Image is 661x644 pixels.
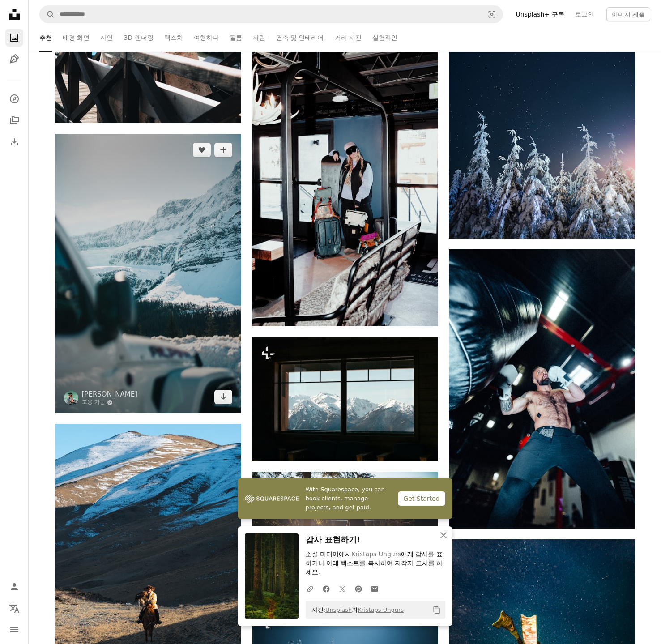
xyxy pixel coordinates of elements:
[398,491,445,506] div: Get Started
[351,550,401,558] a: Kristaps Ungurs
[55,134,241,413] img: 눈 덮인 산을 배경으로 한 지프.
[238,478,452,519] a: With Squarespace, you can book clients, manage projects, and get paid.Get Started
[253,23,265,52] a: 사람
[100,23,113,52] a: 자연
[606,7,650,21] button: 이미지 제출
[82,399,138,406] a: 고용 가능
[306,550,445,577] p: 소셜 미디어에서 에게 감사를 표하거나 아래 텍스트를 복사하여 저작자 표시를 하세요.
[252,47,438,326] img: 여자가 스키 리프트 근처에서 짐을 들고 포즈를 취하고 있습니다.
[193,143,211,157] button: 좋아요
[245,492,299,505] img: file-1747939142011-51e5cc87e3c9
[164,23,183,52] a: 텍스처
[5,5,23,25] a: 홈 — Unsplash
[5,90,23,108] a: 탐색
[334,580,350,597] a: Twitter에 공유
[358,606,404,613] a: Kristaps Ungurs
[306,533,445,546] h3: 감사 표현하기!
[350,580,367,597] a: Pinterest에 공유
[570,7,599,21] a: 로그인
[449,384,635,392] a: 복서는 무거운 가방을 치면서 연습합니다.
[325,606,352,613] a: Unsplash
[481,6,503,23] button: 시각적 검색
[5,621,23,639] button: 메뉴
[5,578,23,596] a: 로그인 / 가입
[276,23,324,52] a: 건축 및 인테리어
[449,6,635,239] img: 하늘에 보름달이 뜬 눈 덮인 숲
[5,111,23,129] a: 컬렉션
[194,23,219,52] a: 여행하다
[335,23,362,52] a: 거리 사진
[372,23,397,52] a: 실험적인
[124,23,153,52] a: 3D 렌더링
[307,603,404,617] span: 사진: 의
[510,7,569,21] a: Unsplash+ 구독
[306,485,391,512] span: With Squarespace, you can book clients, manage projects, and get paid.
[82,390,138,399] a: [PERSON_NAME]
[214,390,232,404] a: 다운로드
[40,6,55,23] button: Unsplash 검색
[449,249,635,529] img: 복서는 무거운 가방을 치면서 연습합니다.
[5,50,23,68] a: 일러스트
[252,183,438,191] a: 여자가 스키 리프트 근처에서 짐을 들고 포즈를 취하고 있습니다.
[55,269,241,277] a: 눈 덮인 산을 배경으로 한 지프.
[367,580,383,597] a: 이메일로 공유에 공유
[252,337,438,461] img: 눈 덮인 산맥을 볼 수 있는 창문
[55,536,241,544] a: 남자는 산에서 독수리와 함께 말을 타고 있습니다.
[5,599,23,617] button: 언어
[429,602,444,618] button: 클립보드에 복사하기
[230,23,242,52] a: 필름
[318,580,334,597] a: Facebook에 공유
[252,395,438,403] a: 눈 덮인 산맥을 볼 수 있는 창문
[63,23,90,52] a: 배경 화면
[64,391,78,405] img: Ali Kazal의 프로필로 이동
[252,472,438,596] img: 사람은 나무로 둘러싸인 호수 근처에 서 있습니다.
[5,29,23,47] a: 사진
[449,118,635,126] a: 하늘에 보름달이 뜬 눈 덮인 숲
[214,143,232,157] button: 컬렉션에 추가
[39,5,503,23] form: 사이트 전체에서 이미지 찾기
[5,133,23,151] a: 다운로드 내역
